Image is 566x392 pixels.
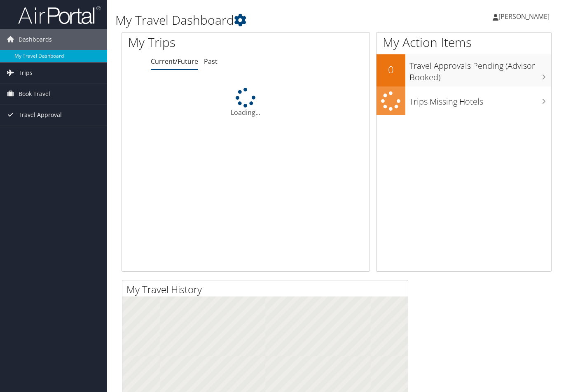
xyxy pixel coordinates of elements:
h1: My Trips [128,34,260,51]
h2: 0 [377,63,405,77]
a: Trips Missing Hotels [377,86,551,116]
a: [PERSON_NAME] [493,4,558,29]
h3: Travel Approvals Pending (Advisor Booked) [409,56,551,83]
a: 0Travel Approvals Pending (Advisor Booked) [377,54,551,86]
span: Book Travel [19,84,50,104]
a: Current/Future [151,57,198,66]
h1: My Action Items [377,34,551,51]
span: Dashboards [19,29,52,50]
a: Past [204,57,218,66]
span: Travel Approval [19,105,62,125]
span: Trips [19,63,33,83]
div: Loading... [122,88,370,117]
span: [PERSON_NAME] [498,12,550,21]
h3: Trips Missing Hotels [409,92,551,107]
img: airportal-logo.png [18,5,101,25]
h2: My Travel History [126,282,408,296]
h1: My Travel Dashboard [115,12,410,29]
